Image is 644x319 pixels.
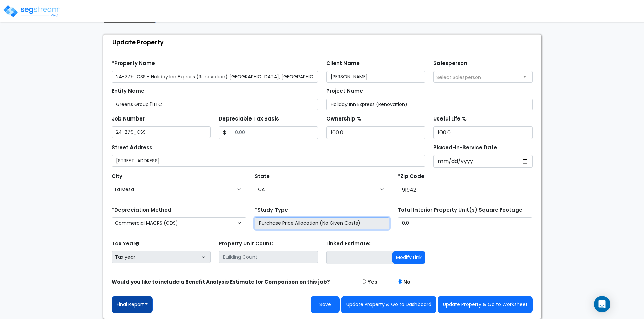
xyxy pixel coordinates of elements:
button: Update Property & Go to Dashboard [341,296,436,313]
div: Update Property [107,35,541,49]
label: Yes [367,278,377,286]
label: *Zip Code [398,172,424,180]
label: *Property Name [112,60,155,68]
button: Final Report [112,296,153,313]
input: 0.00 [231,126,318,139]
label: State [255,172,270,180]
label: Placed-In-Service Date [433,144,497,152]
label: Street Address [112,144,152,152]
label: Job Number [112,115,145,123]
input: Client Name [326,71,426,83]
label: No [403,278,410,286]
img: logo_pro_r.png [3,4,60,18]
label: Useful Life % [433,115,467,123]
button: Modify Link [392,251,425,264]
button: Update Property & Go to Worksheet [438,296,533,313]
input: Ownership [326,126,426,139]
input: Project Name [326,99,533,110]
input: Building Count [219,251,318,263]
input: Street Address [112,155,426,167]
label: Salesperson [433,60,467,68]
input: Zip Code [398,184,532,196]
label: Depreciable Tax Basis [219,115,279,123]
label: *Depreciation Method [112,206,171,214]
input: Property Name [112,71,318,83]
div: Open Intercom Messenger [594,296,610,312]
label: Linked Estimate: [326,240,371,248]
label: Property Unit Count: [219,240,273,248]
span: Select Salesperson [436,74,481,81]
button: Save [311,296,340,313]
input: Entity Name [112,99,318,110]
label: Project Name [326,87,363,95]
label: Entity Name [112,87,144,95]
input: total square foot [398,217,532,229]
label: City [112,172,122,180]
label: *Study Type [255,206,288,214]
label: Tax Year [112,240,139,248]
input: Depreciation [433,126,533,139]
label: Client Name [326,60,360,68]
label: Ownership % [326,115,361,123]
span: $ [219,126,231,139]
label: Total Interior Property Unit(s) Square Footage [398,206,522,214]
strong: Would you like to include a Benefit Analysis Estimate for Comparison on this job? [112,278,330,285]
